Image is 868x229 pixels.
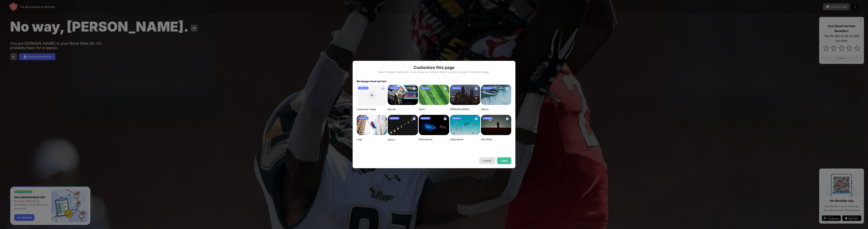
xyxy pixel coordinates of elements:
[357,138,387,141] div: Lego
[380,116,386,121] img: lock.svg
[481,85,511,105] img: aditya-chinchure-LtHTe32r_nA-unsplash.png
[358,87,369,89] div: PREMIUM
[442,116,448,121] img: lock.svg
[357,115,387,135] img: mehdi-messrro-gIpJwuHVwt0-unsplash-small.png
[353,78,515,83] div: Blockpage visual and text
[419,138,449,141] div: Motivational
[388,85,418,105] img: image-26.png
[411,85,417,91] img: lock.svg
[419,115,449,135] img: alexis-fauvet-qfWf9Muwp-c-unsplash-small.png
[450,85,480,105] img: aditya-vyas-5qUJfO4NU4o-unsplash-small.png
[451,117,462,120] div: PREMIUM
[479,157,495,164] button: Cancel
[389,87,400,89] div: PREMIUM
[481,138,511,141] div: Star Wars
[420,117,431,120] div: PREMIUM
[419,108,449,111] div: Sport
[450,108,480,111] div: [PERSON_NAME]
[370,93,374,97] img: plus.svg
[505,116,510,121] img: lock.svg
[388,138,418,141] div: Space
[380,85,386,91] img: lock.svg
[358,117,369,120] div: PREMIUM
[411,116,417,121] img: lock.svg
[388,115,418,135] img: linda-xu-KsomZsgjLSA-unsplash.png
[497,157,511,164] button: Done
[474,116,479,121] img: lock.svg
[450,138,480,141] div: Inspirational
[442,85,448,91] img: lock.svg
[420,87,431,89] div: PREMIUM
[482,117,493,120] div: PREMIUM
[414,65,455,70] div: Customize this page
[419,85,449,105] img: jeff-wang-p2y4T4bFws4-unsplash-small.png
[451,87,462,89] div: PREMIUM
[474,85,479,91] img: lock.svg
[450,115,480,135] img: ian-dooley-DuBNA1QMpPA-unsplash-small.png
[481,108,511,111] div: Nature
[388,108,418,111] div: Movies
[505,85,510,91] img: lock.svg
[389,117,400,120] div: PREMIUM
[482,87,493,89] div: PREMIUM
[357,108,387,111] div: Customize Image
[378,70,490,74] div: Select Image multi pack to be shown at random when you try to reach a blocked page.
[481,115,511,135] img: image-22-small.png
